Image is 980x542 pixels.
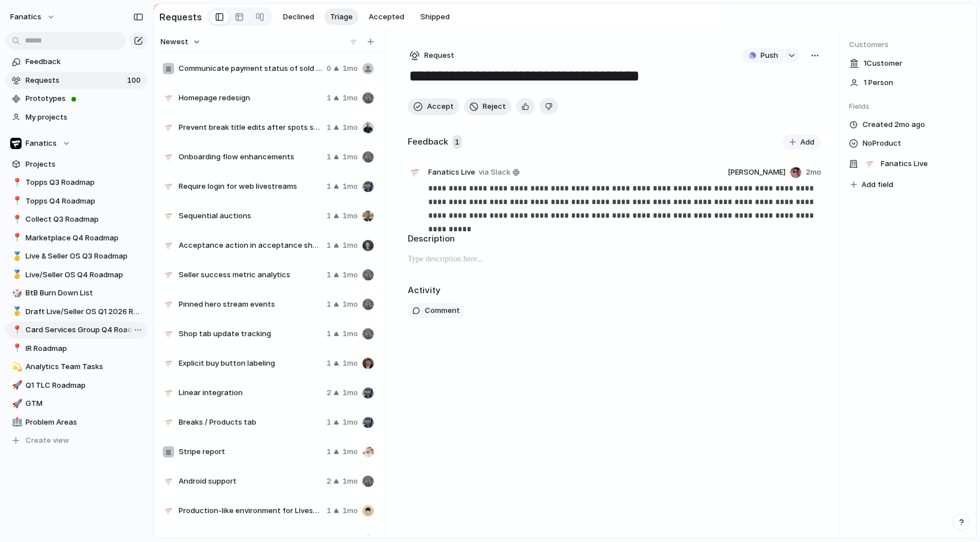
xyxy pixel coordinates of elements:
[26,214,143,225] span: Collect Q3 Roadmap
[6,90,147,107] a: Prototypes
[6,414,147,431] a: 🏥Problem Areas
[327,505,331,516] span: 1
[408,303,464,318] button: Comment
[26,380,143,391] span: Q1 TLC Roadmap
[863,119,925,130] span: Created 2mo ago
[6,321,147,338] a: 📍Card Services Group Q4 Roadmap
[127,75,143,86] span: 100
[343,122,358,133] span: 1mo
[424,50,454,61] span: Request
[428,167,475,178] span: Fanatics Live
[330,11,353,23] span: Triage
[324,9,358,26] button: Triage
[6,285,147,302] a: 🎲BtB Burn Down List
[10,361,22,372] button: 💫
[179,122,322,133] span: Prevent break title edits after spots sold
[26,361,143,372] span: Analytics Team Tasks
[179,358,322,369] span: Explicit buy button labeling
[12,342,20,355] div: 📍
[12,287,20,300] div: 🎲
[159,10,202,24] h2: Requests
[761,50,778,61] span: Push
[6,193,147,210] a: 📍Topps Q4 Roadmap
[12,379,20,392] div: 🚀
[10,269,22,281] button: 🥇
[12,397,20,410] div: 🚀
[327,240,331,251] span: 1
[10,343,22,354] button: 📍
[6,266,147,283] a: 🥇Live/Seller OS Q4 Roadmap
[343,358,358,369] span: 1mo
[10,177,22,188] button: 📍
[6,377,147,394] a: 🚀Q1 TLC Roadmap
[26,177,143,188] span: Topps Q3 Roadmap
[369,11,404,23] span: Accepted
[6,135,147,152] button: Fanatics
[6,340,147,357] div: 📍IR Roadmap
[327,387,331,399] span: 2
[283,11,314,23] span: Declined
[343,417,358,428] span: 1mo
[26,343,143,354] span: IR Roadmap
[6,211,147,228] a: 📍Collect Q3 Roadmap
[6,248,147,265] div: 🥇Live & Seller OS Q3 Roadmap
[26,398,143,409] span: GTM
[10,380,22,391] button: 🚀
[12,231,20,244] div: 📍
[12,416,20,429] div: 🏥
[12,268,20,281] div: 🥇
[327,417,331,428] span: 1
[179,328,322,340] span: Shop tab update tracking
[327,299,331,310] span: 1
[10,196,22,207] button: 📍
[179,299,322,310] span: Pinned hero stream events
[327,269,331,281] span: 1
[327,122,331,133] span: 1
[479,167,510,178] span: via Slack
[10,214,22,225] button: 📍
[363,9,410,26] button: Accepted
[10,11,41,23] span: fanatics
[420,11,450,23] span: Shipped
[343,328,358,340] span: 1mo
[179,210,322,222] span: Sequential auctions
[26,251,143,262] span: Live & Seller OS Q3 Roadmap
[10,287,22,299] button: 🎲
[476,166,522,179] a: via Slack
[6,230,147,247] a: 📍Marketplace Q4 Roadmap
[10,417,22,428] button: 🏥
[26,159,143,170] span: Projects
[26,93,143,104] span: Prototypes
[6,395,147,412] div: 🚀GTM
[327,446,331,458] span: 1
[26,56,143,67] span: Feedback
[6,358,147,375] div: 💫Analytics Team Tasks
[6,53,147,70] a: Feedback
[864,77,893,88] span: 1 Person
[849,177,895,192] button: Add field
[12,176,20,189] div: 📍
[277,9,320,26] button: Declined
[6,109,147,126] a: My projects
[806,167,821,178] span: 2mo
[6,174,147,191] div: 📍Topps Q3 Roadmap
[783,134,821,150] button: Add
[415,9,455,26] button: Shipped
[453,135,462,150] span: 1
[800,137,814,148] span: Add
[26,306,143,317] span: Draft Live/Seller OS Q1 2026 Roadmap
[849,39,967,50] span: Customers
[26,417,143,428] span: Problem Areas
[12,361,20,374] div: 💫
[408,284,441,297] h2: Activity
[6,303,147,320] div: 🥇Draft Live/Seller OS Q1 2026 Roadmap
[10,251,22,262] button: 🥇
[425,305,460,316] span: Comment
[6,432,147,449] button: Create view
[26,287,143,299] span: BtB Burn Down List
